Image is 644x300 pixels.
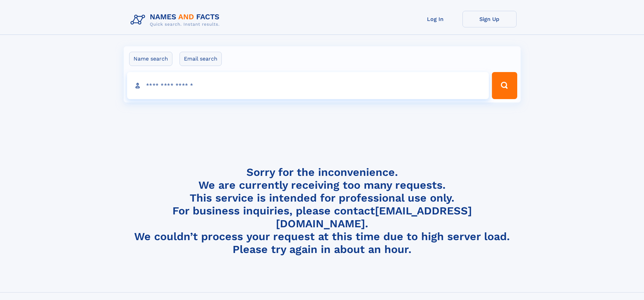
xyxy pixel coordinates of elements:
[128,11,225,29] img: Logo Names and Facts
[129,52,172,66] label: Name search
[492,72,517,99] button: Search Button
[408,11,462,27] a: Log In
[127,72,489,99] input: search input
[180,52,222,66] label: Email search
[276,204,472,230] a: [EMAIL_ADDRESS][DOMAIN_NAME]
[462,11,517,27] a: Sign Up
[128,166,517,256] h4: Sorry for the inconvenience. We are currently receiving too many requests. This service is intend...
